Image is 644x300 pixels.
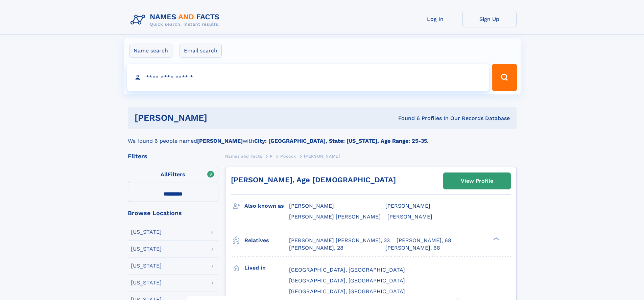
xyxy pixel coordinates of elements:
[131,229,162,235] div: [US_STATE]
[128,153,218,159] div: Filters
[127,64,489,91] input: search input
[280,154,296,159] span: Pocock
[180,44,222,58] label: Email search
[244,200,289,212] h3: Also known as
[289,244,343,252] a: [PERSON_NAME], 28
[270,154,273,159] span: P
[128,167,218,183] label: Filters
[197,138,243,144] b: [PERSON_NAME]
[131,263,162,269] div: [US_STATE]
[254,138,427,144] b: City: [GEOGRAPHIC_DATA], State: [US_STATE], Age Range: 25-35
[128,11,225,29] img: Logo Names and Facts
[289,267,405,273] span: [GEOGRAPHIC_DATA], [GEOGRAPHIC_DATA]
[280,152,296,160] a: Pocock
[231,176,396,184] a: [PERSON_NAME], Age [DEMOGRAPHIC_DATA]
[289,203,334,209] span: [PERSON_NAME]
[385,203,430,209] span: [PERSON_NAME]
[303,115,510,122] div: Found 6 Profiles In Our Records Database
[289,288,405,295] span: [GEOGRAPHIC_DATA], [GEOGRAPHIC_DATA]
[161,171,168,178] span: All
[289,237,390,244] a: [PERSON_NAME] [PERSON_NAME], 33
[397,237,451,244] a: [PERSON_NAME], 68
[304,154,340,159] span: [PERSON_NAME]
[492,236,500,241] div: ❯
[385,244,440,252] a: [PERSON_NAME], 68
[462,11,517,27] a: Sign Up
[128,129,517,145] div: We found 6 people named with .
[128,210,218,216] div: Browse Locations
[444,173,510,189] a: View Profile
[408,11,462,27] a: Log In
[225,152,262,160] a: Names and Facts
[244,262,289,274] h3: Lived in
[492,64,517,91] button: Search Button
[387,213,432,220] span: [PERSON_NAME]
[131,280,162,285] div: [US_STATE]
[129,44,172,58] label: Name search
[270,152,273,160] a: P
[135,114,303,122] h1: [PERSON_NAME]
[131,246,162,252] div: [US_STATE]
[289,213,381,220] span: [PERSON_NAME] [PERSON_NAME]
[244,235,289,246] h3: Relatives
[461,173,493,189] div: View Profile
[289,277,405,284] span: [GEOGRAPHIC_DATA], [GEOGRAPHIC_DATA]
